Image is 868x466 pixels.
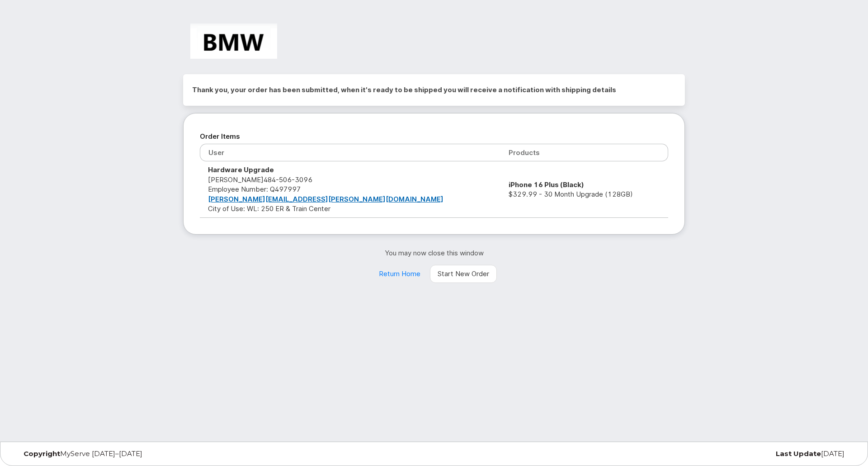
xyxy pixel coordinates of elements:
[264,175,312,184] span: 484
[200,144,500,161] th: User
[200,161,500,217] td: [PERSON_NAME] City of Use: WL: 250 ER & Train Center
[200,130,668,143] h2: Order Items
[183,248,685,258] p: You may now close this window
[573,450,851,457] div: [DATE]
[192,83,676,97] h2: Thank you, your order has been submitted, when it's ready to be shipped you will receive a notifi...
[276,175,292,184] span: 506
[17,450,295,457] div: MyServe [DATE]–[DATE]
[208,165,274,174] strong: Hardware Upgrade
[208,195,443,203] a: [PERSON_NAME][EMAIL_ADDRESS][PERSON_NAME][DOMAIN_NAME]
[430,265,497,283] a: Start New Order
[509,180,584,189] strong: iPhone 16 Plus (Black)
[292,175,312,184] span: 3096
[208,185,301,193] span: Employee Number: Q497997
[190,24,277,59] img: BMW Manufacturing Co LLC
[371,265,428,283] a: Return Home
[24,449,60,458] strong: Copyright
[500,161,668,217] td: $329.99 - 30 Month Upgrade (128GB)
[776,449,821,458] strong: Last Update
[500,144,668,161] th: Products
